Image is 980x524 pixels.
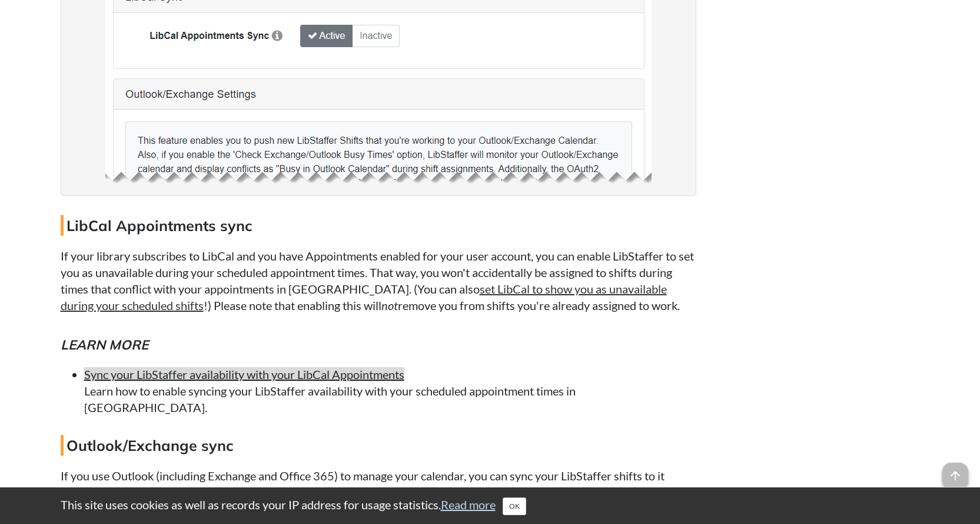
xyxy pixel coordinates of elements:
em: not [381,298,398,312]
a: set LibCal to show you as unavailable during your scheduled shifts [61,282,667,312]
h5: Learn more [61,335,696,354]
h4: Outlook/Exchange sync [61,435,696,456]
li: Learn how to enable syncing your LibStaffer availability with your scheduled appointment times in... [84,366,696,416]
p: If your library subscribes to LibCal and you have Appointments enabled for your user account, you... [61,248,696,314]
a: arrow_upward [942,464,968,478]
h4: LibCal Appointments sync [61,215,696,236]
a: Sync your LibStaffer availability with your LibCal Appointments [84,367,404,381]
span: arrow_upward [942,463,968,489]
button: Close [503,497,526,515]
a: Read more [441,497,496,512]
div: This site uses cookies as well as records your IP address for usage statistics. [49,496,932,515]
